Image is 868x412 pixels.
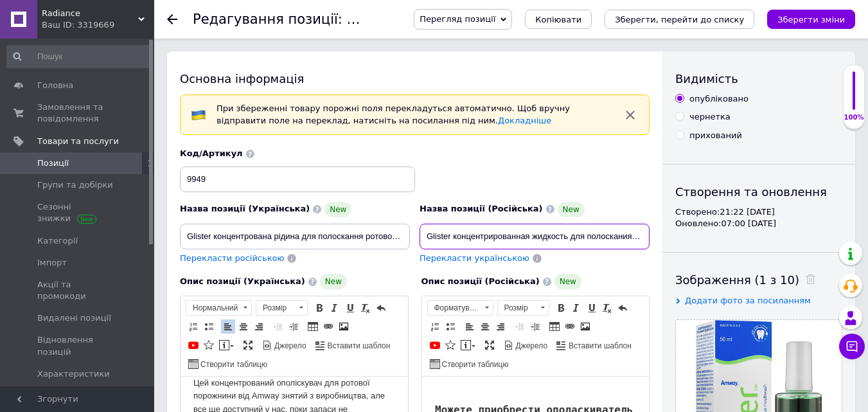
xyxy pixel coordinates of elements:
span: При збереженні товару порожні поля перекладуться автоматично. Щоб вручну відправити поле на перек... [217,103,570,125]
span: Товари та послуги [37,136,119,147]
a: Таблиця [306,319,320,334]
a: По центру [478,319,492,334]
a: Вставити/Редагувати посилання (Ctrl+L) [321,319,335,334]
div: чернетка [689,111,731,123]
input: Пошук [6,45,152,68]
a: Зображення [578,319,592,334]
a: Зображення [337,319,351,334]
a: Підкреслений (Ctrl+U) [343,301,357,315]
a: Повернути (Ctrl+Z) [374,301,388,315]
a: Курсив (Ctrl+I) [569,301,583,315]
a: Збільшити відступ [528,319,542,334]
span: Вставити шаблон [567,341,632,352]
a: По центру [236,319,251,334]
a: Збільшити відступ [287,319,301,334]
a: Зменшити відступ [271,319,285,334]
a: Видалити форматування [359,301,373,315]
a: Вставити/видалити маркований список [443,319,457,334]
a: Вставити/Редагувати посилання (Ctrl+L) [563,319,577,334]
a: Нормальний [186,300,252,316]
a: Курсив (Ctrl+I) [328,301,342,315]
a: Вставити/видалити нумерований список [186,319,200,334]
span: Форматування [428,301,481,315]
button: Зберегти, перейти до списку [605,10,754,29]
span: New [558,202,585,217]
span: Назва позиції (Російська) [420,204,543,213]
a: Розмір [256,300,308,316]
a: Повернути (Ctrl+Z) [616,301,630,315]
strong: Розпилювач [39,98,90,107]
span: Код/Артикул [180,148,243,158]
a: Вставити/видалити маркований список [202,319,216,334]
span: Джерело [272,341,306,352]
a: По лівому краю [221,319,235,334]
strong: Особливості: [13,63,68,73]
a: Вставити шаблон [314,338,393,352]
div: опубліковано [689,93,748,105]
span: Видалені позиції [37,312,111,324]
span: Розмір [498,301,536,315]
a: Жирний (Ctrl+B) [312,301,326,315]
span: Назва позиції (Українська) [180,204,310,213]
strong: Термін придатності до 12/2025р [39,125,170,134]
a: Створити таблицю [186,357,269,371]
div: Повернутися назад [167,14,177,24]
span: Створити таблицю [199,359,267,370]
button: Копіювати [525,10,592,29]
span: Головна [37,80,73,91]
span: Створити таблицю [440,359,509,370]
i: Зберегти зміни [777,15,845,24]
span: Перекласти російською [180,253,284,263]
a: Вставити повідомлення [217,338,236,352]
span: Розмір [256,301,295,315]
span: Замовлення та повідомлення [37,102,119,125]
span: Акції та промокоди [37,279,119,302]
span: Копіювати [535,15,581,24]
a: Вставити повідомлення [459,338,477,352]
span: Опис позиції (Російська) [421,276,540,286]
span: Опис позиції (Українська) [180,276,305,286]
strong: Об'єм: 50 мл [39,138,91,148]
div: Створено: 21:22 [DATE] [675,206,842,218]
div: Видимість [675,71,842,87]
div: прихований [689,130,742,141]
a: Максимізувати [241,338,255,352]
a: Зменшити відступ [513,319,527,334]
button: Чат з покупцем [839,334,865,359]
a: Створити таблицю [428,357,511,371]
button: Зберегти зміни [767,10,855,29]
a: Підкреслений (Ctrl+U) [585,301,599,315]
span: Характеристики [37,368,110,380]
a: Джерело [502,338,550,352]
span: Перегляд позиції [420,14,495,24]
strong: Старий зразок [39,111,98,121]
span: Нормальний [186,301,239,315]
pre: Переведенный текст: GLISTER Ополаскиватель для полости рта (Старый образец) Можете приобрести ред... [13,13,215,195]
a: По лівому краю [463,319,477,334]
a: Таблиця [547,319,562,334]
a: Жирний (Ctrl+B) [554,301,568,315]
a: Форматування [427,300,493,316]
a: Додати відео з YouTube [186,338,200,352]
div: Основна інформація [180,71,650,87]
span: Перекласти українською [420,253,529,263]
i: Зберегти, перейти до списку [615,15,744,24]
div: 100% [844,113,864,122]
div: Оновлено: 07:00 [DATE] [675,218,842,229]
img: :flag-ua: [191,107,206,123]
strong: Особенности: [69,111,143,123]
span: Этот концентрированный ополаскиватель для полости рта от Amway снят с производства, но все еще до... [13,27,217,193]
a: Вставити іконку [443,338,457,352]
a: По правому краю [493,319,508,334]
strong: Зелений колір [39,85,98,94]
span: Позиції [37,157,69,169]
a: Розмір [497,300,549,316]
span: New [320,274,347,289]
a: Вставити/видалити нумерований список [428,319,442,334]
div: Ваш ID: 3319669 [42,19,154,31]
strong: Переваги: [13,160,55,170]
span: Відновлення позицій [37,334,119,357]
span: Сезонні знижки [37,201,119,224]
span: New [324,202,351,217]
div: Зображення (1 з 10) [675,272,842,288]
